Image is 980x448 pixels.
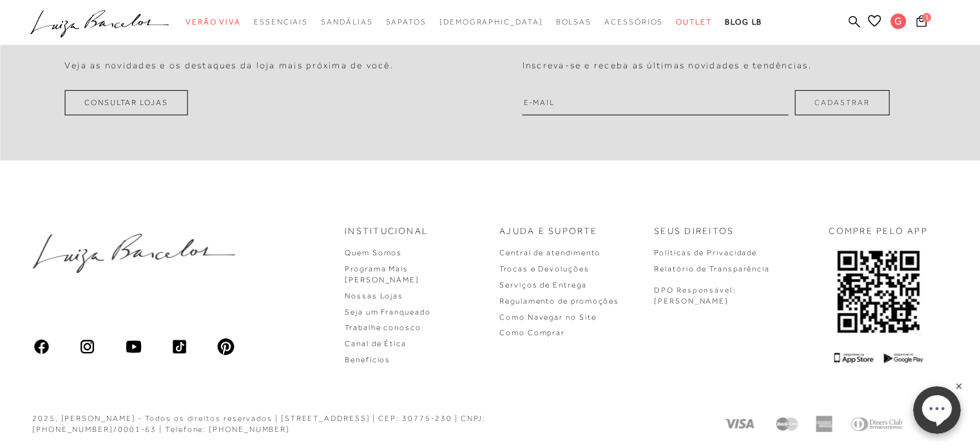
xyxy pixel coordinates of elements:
[847,416,905,433] img: Diners Club
[345,264,419,284] a: Programa Mais [PERSON_NAME]
[725,10,762,34] a: BLOG LB
[883,353,923,364] img: Google Play Logo
[439,10,543,34] a: noSubCategoriesText
[439,17,543,26] span: [DEMOGRAPHIC_DATA]
[32,234,235,273] img: luiza-barcelos.png
[555,10,591,34] a: categoryNavScreenReaderText
[186,10,241,34] a: categoryNavScreenReaderText
[385,17,426,26] span: Sapatos
[794,90,889,115] button: Cadastrar
[499,280,586,289] a: Serviços de Entrega
[499,328,565,337] a: Como Comprar
[885,13,912,33] button: G
[186,17,241,26] span: Verão Viva
[654,285,736,307] p: DPO Responsável: [PERSON_NAME]
[890,14,906,29] span: G
[722,416,758,433] img: Visa
[499,313,596,322] a: Como Navegar no Site
[345,307,431,317] a: Seja um Franqueado
[499,225,598,238] p: Ajuda e Suporte
[922,13,931,22] span: 1
[345,355,390,364] a: Benefícios
[523,90,789,115] input: E-mail
[912,14,930,32] button: 1
[654,264,770,273] a: Relatório de Transparência
[815,416,832,433] img: American Express
[32,413,580,435] div: 2025, [PERSON_NAME] - Todos os direitos reservados | [STREET_ADDRESS] | CEP: 30775-230 | CNPJ: [P...
[254,17,308,26] span: Essenciais
[64,90,188,115] a: Consultar Lojas
[171,338,189,356] img: tiktok
[345,291,403,300] a: Nossas Lojas
[654,248,757,257] a: Políticas de Privacidade
[604,17,663,26] span: Acessórios
[829,225,928,238] p: COMPRE PELO APP
[654,225,734,238] p: Seus Direitos
[216,338,235,356] img: pinterest_ios_filled
[345,248,402,257] a: Quem Somos
[254,10,308,34] a: categoryNavScreenReaderText
[676,10,712,34] a: categoryNavScreenReaderText
[523,60,812,71] h4: Inscreva-se e receba as últimas novidades e tendências.
[64,60,394,71] h4: Veja as novidades e os destaques da loja mais próxima de você.
[79,338,97,356] img: instagram_material_outline
[345,339,407,348] a: Canal de Ética
[555,17,591,26] span: Bolsas
[499,297,619,306] a: Regulamento de promoções
[604,10,663,34] a: categoryNavScreenReaderText
[345,225,428,238] p: Institucional
[385,10,426,34] a: categoryNavScreenReaderText
[321,17,372,26] span: Sandálias
[676,17,712,26] span: Outlet
[774,416,800,433] img: Mastercard
[834,353,873,364] img: App Store Logo
[321,10,372,34] a: categoryNavScreenReaderText
[725,17,762,26] span: BLOG LB
[345,323,421,332] a: Trabalhe conosco
[499,248,600,257] a: Central de atendimento
[124,338,142,356] img: youtube_material_rounded
[836,248,921,336] img: QRCODE
[32,338,50,356] img: facebook_ios_glyph
[499,264,589,273] a: Trocas e Devoluções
